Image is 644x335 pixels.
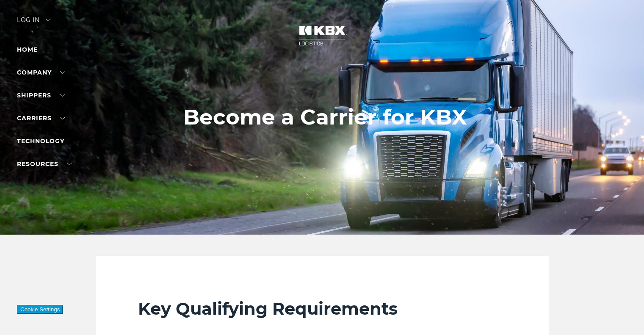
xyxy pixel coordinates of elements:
[138,298,506,319] h2: Key Qualifying Requirements
[17,114,65,122] a: Carriers
[17,91,65,99] a: SHIPPERS
[17,305,63,314] button: Cookie Settings
[17,160,72,168] a: RESOURCES
[17,137,64,145] a: Technology
[17,46,38,53] a: Home
[17,69,65,76] a: Company
[46,19,51,21] img: arrow
[183,105,467,130] h1: Become a Carrier for KBX
[290,17,354,54] img: kbx logo
[17,17,51,29] div: Log in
